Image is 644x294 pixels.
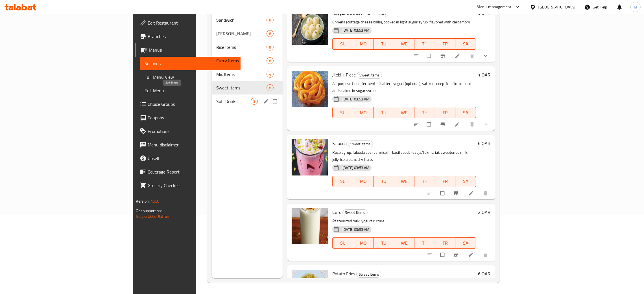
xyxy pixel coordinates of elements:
[216,30,267,37] span: [PERSON_NAME]
[136,198,150,205] span: Version:
[216,71,267,78] span: Mix Items
[212,40,283,54] div: Rice Items8
[436,50,450,62] button: Branch-specific-item
[216,57,267,64] span: Curry Items
[437,188,449,199] span: Select to update
[135,30,241,43] a: Branches
[374,237,394,249] button: TU
[335,40,351,48] span: SU
[417,177,433,185] span: TH
[348,141,373,147] div: Sweet Items
[212,13,283,27] div: Sandwich8
[216,17,267,23] span: Sandwich
[353,237,374,249] button: MO
[437,40,453,48] span: FR
[216,98,251,105] span: Soft Drinks
[135,165,241,179] a: Coverage Report
[437,109,453,117] span: FR
[216,84,267,91] span: Sweet Items
[353,176,374,187] button: MO
[394,38,415,50] button: WE
[267,17,274,23] div: items
[212,54,283,67] div: Curry Items8
[435,38,456,50] button: FR
[437,177,453,185] span: FR
[135,16,241,30] a: Edit Restaurant
[394,176,415,187] button: WE
[437,249,449,260] span: Select to update
[455,38,476,50] button: SA
[212,81,283,95] div: Sweet Items8
[468,252,475,258] a: Edit menu item
[267,85,273,91] span: 8
[145,87,236,94] span: Edit Menu
[376,40,392,48] span: TU
[478,71,491,79] h6: 1 QAR
[376,239,392,247] span: TU
[251,98,258,105] div: items
[479,50,493,62] button: show more
[423,119,435,130] span: Select to update
[417,109,433,117] span: TH
[450,249,464,261] button: Branch-specific-item
[479,249,493,261] button: delete
[292,9,328,45] img: Rasgulla Sweet
[136,213,172,220] a: Support.OpsPlatform
[332,38,353,50] button: SU
[455,107,476,118] button: SA
[455,237,476,249] button: SA
[340,165,372,170] span: [DATE] 03:53 AM
[267,30,274,37] div: items
[396,239,412,247] span: WE
[538,4,575,10] div: [GEOGRAPHIC_DATA]
[140,70,241,84] a: Full Menu View
[267,57,274,64] div: items
[455,122,461,127] a: Edit menu item
[437,239,453,247] span: FR
[332,218,476,225] p: Pasteurized milk, yogurt culture
[262,98,271,105] button: edit
[417,40,433,48] span: TH
[216,44,267,51] span: Rice Items
[374,38,394,50] button: TU
[135,111,241,124] a: Coupons
[466,118,479,131] button: delete
[414,176,435,187] button: TH
[267,72,273,77] span: 4
[410,118,423,131] button: sort-choices
[355,40,372,48] span: MO
[267,71,274,78] div: items
[355,177,372,185] span: MO
[357,72,382,78] span: Sweet Items
[332,176,353,187] button: SU
[394,237,415,249] button: WE
[396,177,412,185] span: WE
[335,177,351,185] span: SU
[394,107,415,118] button: WE
[340,96,372,102] span: [DATE] 03:53 AM
[478,139,491,147] h6: 6 QAR
[458,239,474,247] span: SA
[136,207,162,214] span: Get support on:
[151,198,160,205] span: 1.0.0
[340,227,372,232] span: [DATE] 03:53 AM
[396,109,412,117] span: WE
[455,53,461,59] a: Edit menu item
[458,40,474,48] span: SA
[478,9,491,17] h6: 0 QAR
[374,176,394,187] button: TU
[455,176,476,187] button: SA
[148,141,236,148] span: Menu disclaimer
[414,237,435,249] button: TH
[356,271,381,278] div: Sweet Items
[212,95,283,108] div: Soft Drinks8edit
[212,11,283,110] nav: Menu sections
[478,270,491,278] h6: 6 QAR
[332,149,476,163] p: Rose syrup, falooda sev (vermicelli), basil seeds (sabja/tukmaria), sweetened milk, jelly, ice cr...
[145,74,236,80] span: Full Menu View
[483,122,488,127] svg: Show Choices
[479,187,493,199] button: delete
[135,179,241,192] a: Grocery Checklist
